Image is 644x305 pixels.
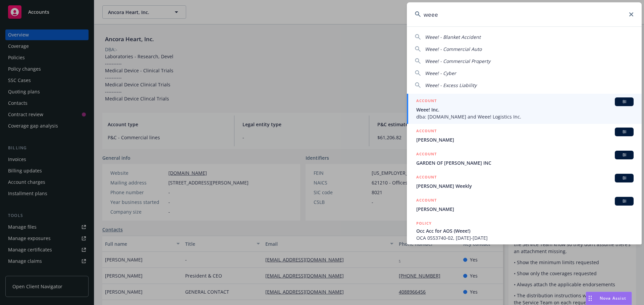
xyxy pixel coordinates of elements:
[586,292,632,305] button: Nova Assist
[416,151,437,159] h5: ACCOUNT
[600,295,626,301] span: Nova Assist
[618,198,631,204] span: BI
[618,175,631,181] span: BI
[416,174,437,182] h5: ACCOUNT
[618,99,631,105] span: BI
[416,97,437,105] h5: ACCOUNT
[425,46,482,52] span: Weee! - Commercial Auto
[416,136,634,143] span: [PERSON_NAME]
[407,216,642,245] a: POLICYOcc Acc for AOS (Weee!)OCA 0553740-02, [DATE]-[DATE]
[416,182,634,189] span: [PERSON_NAME] Weekly
[407,147,642,170] a: ACCOUNTBIGARDEN OF [PERSON_NAME] INC
[407,2,642,26] input: Search...
[416,197,437,205] h5: ACCOUNT
[407,124,642,147] a: ACCOUNTBI[PERSON_NAME]
[416,234,634,241] span: OCA 0553740-02, [DATE]-[DATE]
[416,206,634,213] span: [PERSON_NAME]
[425,70,456,76] span: Weee! - Cyber
[407,94,642,124] a: ACCOUNTBIWeee! Inc.dba: [DOMAIN_NAME] and Weee! Logistics Inc.
[416,128,437,136] h5: ACCOUNT
[618,152,631,158] span: BI
[425,82,477,88] span: Weee! - Excess Liability
[416,227,634,234] span: Occ Acc for AOS (Weee!)
[586,292,594,305] div: Drag to move
[425,34,481,40] span: Weee! - Blanket Accident
[416,220,432,227] h5: POLICY
[407,170,642,193] a: ACCOUNTBI[PERSON_NAME] Weekly
[407,193,642,216] a: ACCOUNTBI[PERSON_NAME]
[416,159,634,166] span: GARDEN OF [PERSON_NAME] INC
[416,106,634,113] span: Weee! Inc.
[618,129,631,135] span: BI
[416,113,634,120] span: dba: [DOMAIN_NAME] and Weee! Logistics Inc.
[425,58,490,64] span: Weee! - Commercial Property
